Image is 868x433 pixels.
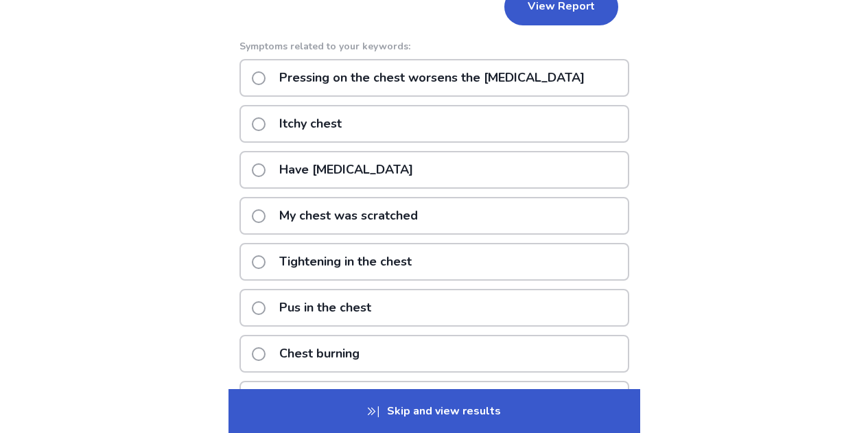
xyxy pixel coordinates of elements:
[271,152,421,187] p: Have [MEDICAL_DATA]
[271,336,368,371] p: Chest burning
[271,290,379,325] p: Pus in the chest
[239,39,629,54] p: Symptoms related to your keywords:
[271,382,357,417] p: Chest is red
[271,106,350,141] p: Itchy chest
[228,389,640,433] p: Skip and view results
[271,244,420,279] p: Tightening in the chest
[271,60,593,95] p: Pressing on the chest worsens the [MEDICAL_DATA]
[271,198,426,233] p: My chest was scratched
